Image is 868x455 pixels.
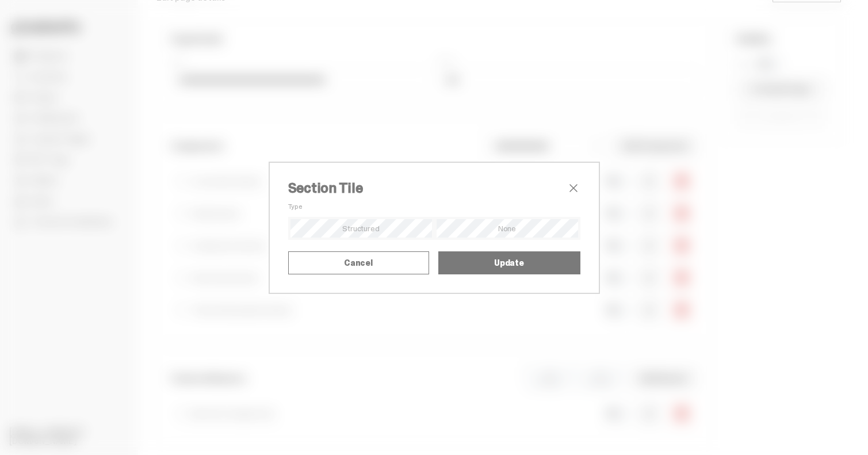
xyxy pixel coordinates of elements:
input: None [437,219,578,238]
span: Type [288,202,580,211]
button: Cancel [288,251,429,274]
button: close [567,181,580,195]
button: Update [438,251,580,274]
h2: Section Tile [288,181,567,195]
input: Structured [290,219,432,238]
